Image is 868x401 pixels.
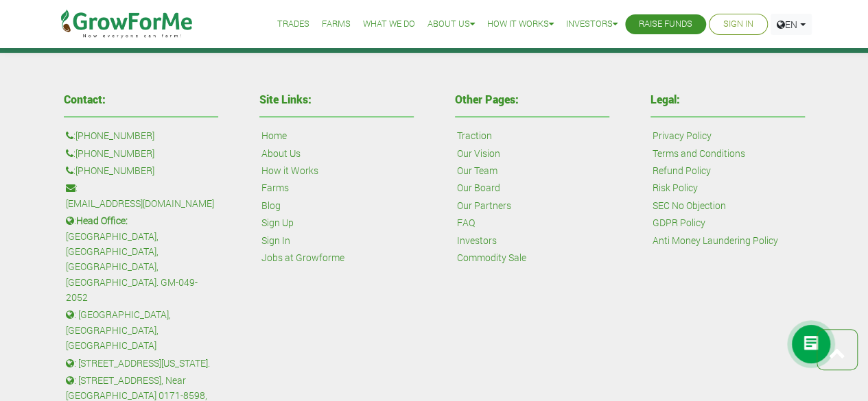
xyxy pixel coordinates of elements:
h4: Other Pages: [455,94,609,105]
a: What We Do [363,17,415,32]
a: Farms [322,17,351,32]
a: How it Works [261,163,318,178]
p: : [STREET_ADDRESS][US_STATE]. [66,356,216,371]
h4: Legal: [650,94,805,105]
b: Head Office: [76,214,128,227]
a: [PHONE_NUMBER] [75,128,154,143]
a: Commodity Sale [457,250,526,265]
a: Sign In [723,17,753,32]
p: : [66,146,216,161]
h4: Site Links: [259,94,414,105]
a: Investors [566,17,618,32]
a: Investors [457,233,497,248]
a: EN [771,14,812,35]
a: Jobs at Growforme [261,250,344,265]
a: GDPR Policy [653,215,705,230]
p: : [GEOGRAPHIC_DATA], [GEOGRAPHIC_DATA], [GEOGRAPHIC_DATA], [GEOGRAPHIC_DATA]. GM-049-2052 [66,213,216,305]
a: Home [261,128,287,143]
a: SEC No Objection [653,198,726,213]
a: Farms [261,180,289,195]
a: FAQ [457,215,475,230]
p: : [66,180,216,211]
a: Sign Up [261,215,294,230]
a: [EMAIL_ADDRESS][DOMAIN_NAME] [66,196,214,211]
a: How it Works [487,17,554,32]
a: [PHONE_NUMBER] [75,146,154,161]
a: Anti Money Laundering Policy [653,233,778,248]
a: Risk Policy [653,180,698,195]
a: Refund Policy [653,163,711,178]
a: About Us [261,146,301,161]
a: Traction [457,128,492,143]
p: : [66,128,216,143]
a: Privacy Policy [653,128,712,143]
a: Our Team [457,163,497,178]
a: Blog [261,198,281,213]
a: Terms and Conditions [653,146,745,161]
a: About Us [427,17,475,32]
a: Our Vision [457,146,500,161]
a: [PHONE_NUMBER] [75,163,154,178]
a: Our Partners [457,198,511,213]
a: Our Board [457,180,500,195]
p: : [GEOGRAPHIC_DATA], [GEOGRAPHIC_DATA], [GEOGRAPHIC_DATA] [66,307,216,353]
h4: Contact: [64,94,218,105]
a: Sign In [261,233,290,248]
a: Trades [277,17,309,32]
p: : [66,163,216,178]
a: Raise Funds [639,17,692,32]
